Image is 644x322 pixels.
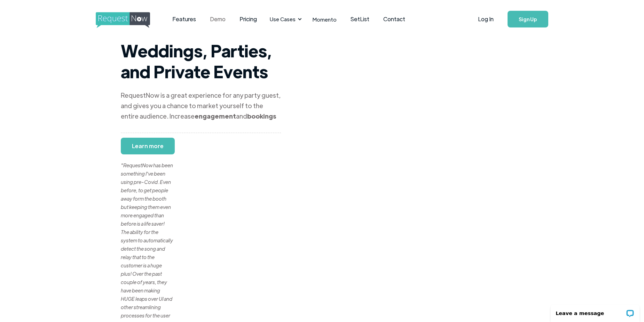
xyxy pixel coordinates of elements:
a: Log In [471,7,501,31]
strong: Weddings, Parties, and Private Events [121,40,272,82]
a: SetList [344,8,376,30]
a: Learn more [121,138,175,154]
div: Use Cases [266,8,304,30]
strong: engagement [195,112,236,120]
div: RequestNow is a great experience for any party guest, and gives you a chance to market yourself t... [121,90,281,121]
a: Demo [203,8,233,30]
a: Sign Up [508,11,548,27]
iframe: Overview by DJ ReRe [366,40,489,319]
iframe: LiveChat chat widget [546,300,644,322]
a: Pricing [233,8,264,30]
a: Momento [306,9,344,30]
a: Features [165,8,203,30]
strong: bookings [247,112,276,120]
div: Use Cases [270,15,296,23]
img: requestnow logo [96,12,163,28]
a: home [96,12,148,26]
a: Contact [376,8,412,30]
